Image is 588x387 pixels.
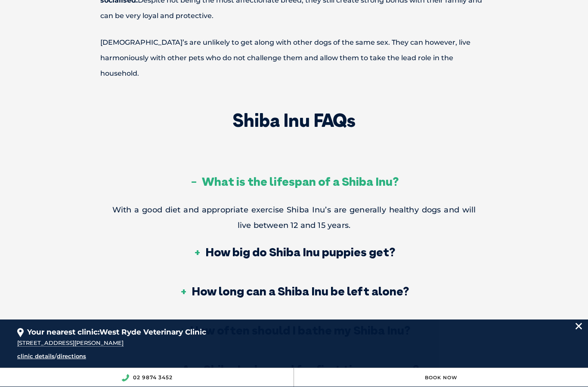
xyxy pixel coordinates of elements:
[17,353,55,359] a: clinic details
[121,374,129,381] img: location_phone.svg
[190,175,399,187] h3: What is the lifespan of a Shiba Inu?
[425,375,458,381] a: Book Now
[57,353,86,359] a: directions
[576,323,582,329] img: location_close.svg
[133,374,173,381] a: 02 9874 3452
[112,202,476,233] p: With a good diet and appropriate exercise Shiba Inu’s are generally healthy dogs and will live be...
[17,328,24,338] img: location_pin.svg
[193,246,395,258] h3: How big do Shiba Inu puppies get?
[17,319,571,338] div: Your nearest clinic:
[179,285,409,297] h3: How long can a Shiba Inu be left alone?
[99,328,206,336] span: West Ryde Veterinary Clinic
[17,352,350,361] div: /
[112,111,476,129] h2: Shiba Inu FAQs
[70,35,518,81] p: [DEMOGRAPHIC_DATA]’s are unlikely to get along with other dogs of the same sex. They can however,...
